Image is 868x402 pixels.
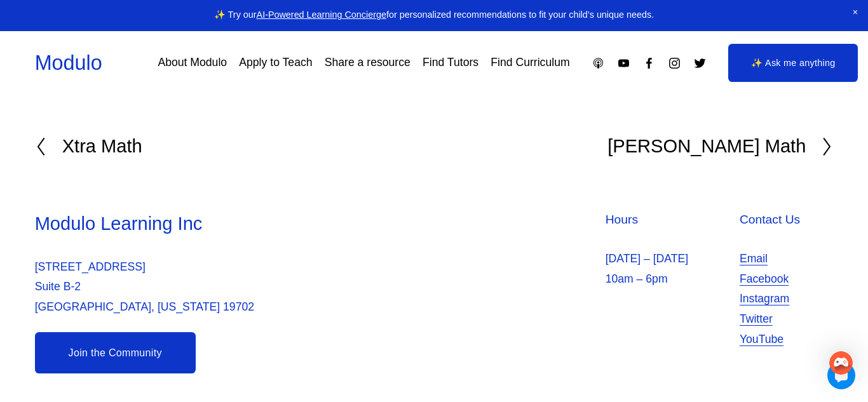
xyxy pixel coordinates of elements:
[491,52,569,74] a: Find Curriculum
[423,52,478,74] a: Find Tutors
[239,52,312,74] a: Apply to Teach
[158,52,227,74] a: About Modulo
[740,269,789,290] a: Facebook
[740,211,833,229] h4: Contact Us
[35,51,102,74] a: Modulo
[35,137,142,157] a: Xtra Math
[606,211,733,229] h4: Hours
[606,249,733,290] p: [DATE] – [DATE] 10am – 6pm
[740,330,783,350] a: YouTube
[617,57,630,70] a: YouTube
[35,332,196,373] a: Join the Community
[607,137,833,157] a: [PERSON_NAME] Math
[728,44,858,82] a: ✨ Ask me anything
[35,211,431,236] h3: Modulo Learning Inc
[740,309,773,330] a: Twitter
[35,257,431,318] p: [STREET_ADDRESS] Suite B-2 [GEOGRAPHIC_DATA], [US_STATE] 19702
[740,289,789,309] a: Instagram
[607,137,806,156] h2: [PERSON_NAME] Math
[740,249,768,269] a: Email
[62,137,142,156] h2: Xtra Math
[257,10,386,20] a: AI-Powered Learning Concierge
[642,57,656,70] a: Facebook
[592,57,605,70] a: Apple Podcasts
[668,57,681,70] a: Instagram
[325,52,410,74] a: Share a resource
[693,57,707,70] a: Twitter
